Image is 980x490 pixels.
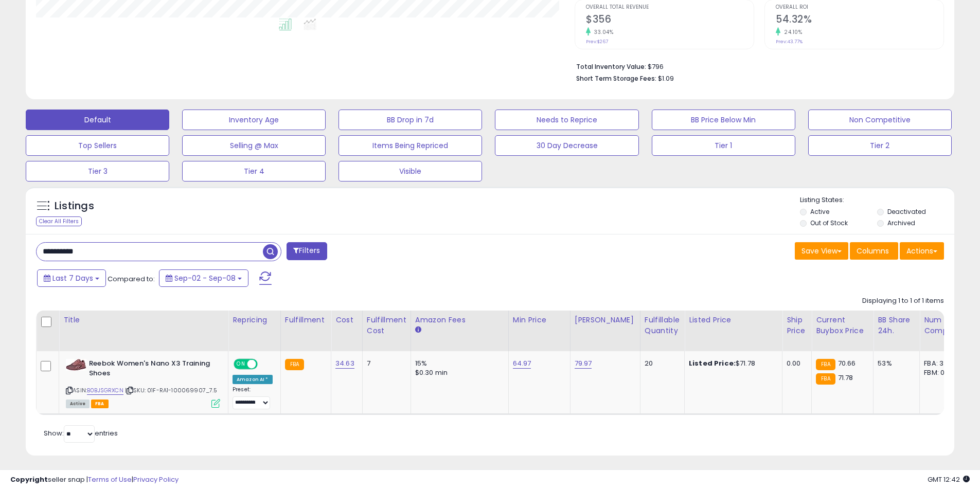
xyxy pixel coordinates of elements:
a: 64.97 [513,358,531,369]
button: Tier 1 [652,135,795,156]
span: Overall Total Revenue [586,5,754,10]
small: FBA [816,373,835,385]
div: Num of Comp. [924,315,961,336]
div: Fulfillment Cost [367,315,406,336]
span: Columns [857,246,889,256]
label: Active [810,207,829,216]
div: Amazon Fees [415,315,504,325]
button: BB Drop in 7d [338,110,482,130]
button: Default [26,110,169,130]
strong: Copyright [10,475,48,484]
span: 71.78 [838,373,853,383]
small: FBA [285,359,304,370]
button: Filters [287,242,327,260]
b: Reebok Women's Nano X3 Training Shoes [89,359,214,380]
span: Sep-02 - Sep-08 [174,273,236,283]
div: 53% [878,359,912,368]
h2: 54.32% [776,13,943,27]
div: Repricing [233,315,276,325]
span: Last 7 Days [52,273,93,283]
small: 33.04% [591,28,613,36]
h2: $356 [586,13,754,27]
div: $71.78 [689,359,774,368]
button: Sep-02 - Sep-08 [159,269,248,287]
span: OFF [256,360,273,369]
span: | SKU: 01F-RA1-100069907_7.5 [125,386,218,394]
a: 79.97 [575,358,592,369]
div: seller snap | | [10,475,179,485]
div: 20 [645,359,676,368]
button: Items Being Repriced [338,135,482,156]
button: Visible [338,161,482,182]
button: Top Sellers [26,135,169,156]
div: Min Price [513,315,566,325]
small: Amazon Fees. [415,325,421,335]
button: Inventory Age [182,110,326,130]
a: Terms of Use [88,475,132,484]
button: 30 Day Decrease [495,135,638,156]
div: Fulfillable Quantity [645,315,680,336]
span: ON [235,360,247,369]
button: Needs to Reprice [495,110,638,130]
span: FBA [91,400,109,408]
a: 34.63 [335,358,354,369]
span: $1.09 [658,74,674,83]
span: Show: entries [44,428,118,438]
a: B0BJSGRXCN [87,386,123,395]
label: Archived [887,219,915,227]
div: Ship Price [787,315,807,336]
button: Non Competitive [808,110,952,130]
button: Tier 4 [182,161,326,182]
div: FBM: 0 [924,368,958,377]
span: All listings currently available for purchase on Amazon [66,400,90,408]
button: Tier 2 [808,135,952,156]
button: BB Price Below Min [652,110,795,130]
h5: Listings [55,199,94,213]
div: Preset: [233,386,273,409]
div: Current Buybox Price [816,315,869,336]
p: Listing States: [800,195,954,205]
div: Cost [335,315,358,325]
button: Save View [795,242,848,260]
b: Listed Price: [689,358,736,368]
div: 0.00 [787,359,804,368]
button: Last 7 Days [37,269,106,287]
b: Short Term Storage Fees: [576,74,656,83]
span: Overall ROI [776,5,943,10]
li: $796 [576,60,936,72]
div: Listed Price [689,315,778,325]
div: Fulfillment [285,315,327,325]
button: Columns [850,242,898,260]
b: Total Inventory Value: [576,62,646,71]
button: Actions [900,242,944,260]
span: Compared to: [108,274,155,284]
div: Title [63,315,224,325]
span: 70.66 [838,358,856,368]
small: 24.10% [780,28,802,36]
span: 2025-09-16 12:42 GMT [928,475,970,484]
div: $0.30 min [415,368,501,377]
div: Clear All Filters [36,216,82,226]
button: Tier 3 [26,161,169,182]
div: Amazon AI * [233,375,273,384]
label: Deactivated [887,207,926,216]
div: 7 [367,359,403,368]
div: Displaying 1 to 1 of 1 items [862,296,944,306]
div: BB Share 24h. [878,315,915,336]
small: Prev: 43.77% [776,39,803,45]
a: Privacy Policy [133,475,179,484]
small: Prev: $267 [586,39,608,45]
img: 41Z6JIovGUL._SL40_.jpg [66,359,86,371]
small: FBA [816,359,835,370]
div: ASIN: [66,359,220,407]
label: Out of Stock [810,219,848,227]
button: Selling @ Max [182,135,326,156]
div: FBA: 3 [924,359,958,368]
div: 15% [415,359,501,368]
div: [PERSON_NAME] [575,315,636,325]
